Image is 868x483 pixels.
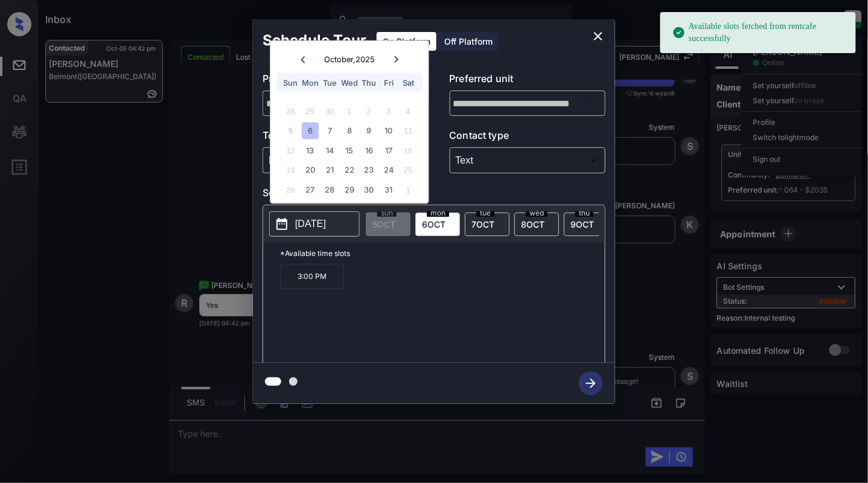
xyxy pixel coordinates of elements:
[400,123,416,139] div: Not available Saturday, October 11th, 2025
[422,219,445,229] span: 6 OCT
[476,210,494,217] span: tue
[427,210,449,217] span: mon
[514,213,559,236] div: date-select
[400,162,416,178] div: Not available Saturday, October 25th, 2025
[341,103,357,119] div: Not available Wednesday, October 1st, 2025
[282,103,299,119] div: Not available Sunday, September 28th, 2025
[361,181,377,197] div: Choose Thursday, October 30th, 2025
[269,211,360,237] button: [DATE]
[453,150,603,170] div: Text
[361,142,377,158] div: Choose Thursday, October 16th, 2025
[380,142,397,158] div: Choose Friday, October 17th, 2025
[570,219,594,229] span: 9 OCT
[322,181,338,197] div: Choose Tuesday, October 28th, 2025
[586,24,610,48] button: close
[253,19,376,62] h2: Schedule Tour
[322,103,338,119] div: Not available Tuesday, September 30th, 2025
[380,103,397,119] div: Not available Friday, October 3rd, 2025
[400,103,416,119] div: Not available Saturday, October 4th, 2025
[341,162,357,178] div: Choose Wednesday, October 22nd, 2025
[564,213,608,236] div: date-select
[380,162,397,178] div: Choose Friday, October 24th, 2025
[521,219,544,229] span: 8 OCT
[302,103,318,119] div: Not available Monday, September 29th, 2025
[302,181,318,197] div: Choose Monday, October 27th, 2025
[672,16,846,50] div: Available slots fetched from rentcafe successfully
[341,142,357,158] div: Choose Wednesday, October 15th, 2025
[322,162,338,178] div: Choose Tuesday, October 21st, 2025
[341,75,357,91] div: Wed
[471,219,494,229] span: 7 OCT
[400,142,416,158] div: Not available Saturday, October 18th, 2025
[361,123,377,139] div: Choose Thursday, October 9th, 2025
[341,181,357,197] div: Choose Wednesday, October 29th, 2025
[266,150,416,170] div: In Person
[377,32,436,51] div: On Platform
[400,75,416,91] div: Sat
[380,75,397,91] div: Fri
[282,75,299,91] div: Sun
[361,75,377,91] div: Thu
[282,123,299,139] div: Not available Sunday, October 5th, 2025
[322,75,338,91] div: Tue
[415,213,460,236] div: date-select
[302,123,318,139] div: Choose Monday, October 6th, 2025
[263,71,419,91] p: Preferred community
[322,123,338,139] div: Choose Tuesday, October 7th, 2025
[465,213,509,236] div: date-select
[324,55,375,64] div: October , 2025
[450,128,606,147] p: Contact type
[400,181,416,197] div: Not available Saturday, November 1st, 2025
[282,142,299,158] div: Not available Sunday, October 12th, 2025
[282,181,299,197] div: Not available Sunday, October 26th, 2025
[322,142,338,158] div: Choose Tuesday, October 14th, 2025
[341,123,357,139] div: Choose Wednesday, October 8th, 2025
[302,142,318,158] div: Choose Monday, October 13th, 2025
[526,210,547,217] span: wed
[361,162,377,178] div: Choose Thursday, October 23rd, 2025
[302,75,318,91] div: Mon
[575,210,593,217] span: thu
[280,243,605,264] p: *Available time slots
[263,128,419,147] p: Tour type
[380,123,397,139] div: Choose Friday, October 10th, 2025
[282,162,299,178] div: Not available Sunday, October 19th, 2025
[280,264,344,289] p: 3:00 PM
[361,103,377,119] div: Not available Thursday, October 2nd, 2025
[438,32,499,51] div: Off Platform
[450,71,606,91] p: Preferred unit
[274,101,424,199] div: month 2025-10
[295,217,326,231] p: [DATE]
[263,185,605,205] p: Select slot
[380,181,397,197] div: Choose Friday, October 31st, 2025
[302,162,318,178] div: Choose Monday, October 20th, 2025
[572,368,610,399] button: btn-next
